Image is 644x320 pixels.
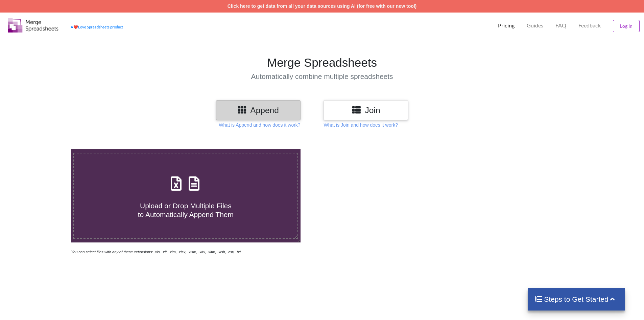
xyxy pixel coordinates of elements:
span: Feedback [578,23,601,28]
h3: Append [221,105,295,115]
button: Log In [613,20,640,32]
h3: Join [329,105,403,115]
p: Guides [527,22,543,29]
p: What is Append and how does it work? [219,122,300,128]
a: Click here to get data from all your data sources using AI (for free with our new tool) [228,3,417,9]
h4: Steps to Get Started [534,295,618,303]
a: AheartLove Spreadsheets product [71,25,123,29]
p: Pricing [498,22,515,29]
p: What is Join and how does it work? [324,122,398,128]
p: FAQ [555,22,566,29]
img: Logo.png [8,18,58,33]
span: heart [73,25,78,29]
i: You can select files with any of these extensions: .xls, .xlt, .xlm, .xlsx, .xlsm, .xltx, .xltm, ... [71,250,241,254]
span: Upload or Drop Multiple Files to Automatically Append Them [138,202,234,218]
